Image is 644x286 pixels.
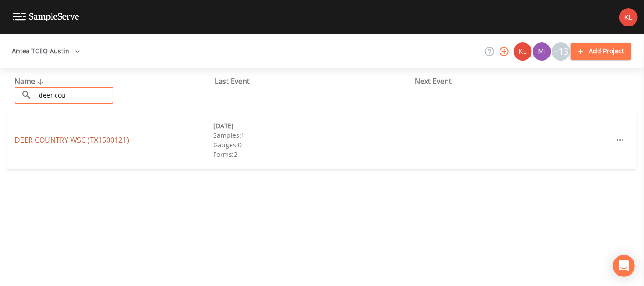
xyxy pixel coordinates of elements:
div: +13 [552,42,570,61]
div: Kler Teran [513,42,532,61]
img: 9c4450d90d3b8045b2e5fa62e4f92659 [619,8,638,26]
span: Name [15,76,46,86]
input: Search Projects [36,87,113,104]
div: Samples: 1 [213,130,412,140]
div: Next Event [415,76,615,87]
div: Last Event [215,76,415,87]
img: logo [13,13,79,21]
a: DEER COUNTRY WSC (TX1500121) [15,135,129,145]
button: Add Project [571,43,631,60]
button: Antea TCEQ Austin [8,43,84,60]
div: Forms: 2 [213,150,412,159]
div: Open Intercom Messenger [613,255,635,277]
img: a1ea4ff7c53760f38bef77ef7c6649bf [533,42,551,61]
div: [DATE] [213,121,412,130]
img: 9c4450d90d3b8045b2e5fa62e4f92659 [514,42,532,61]
div: Miriaha Caddie [532,42,551,61]
div: Gauges: 0 [213,140,412,150]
